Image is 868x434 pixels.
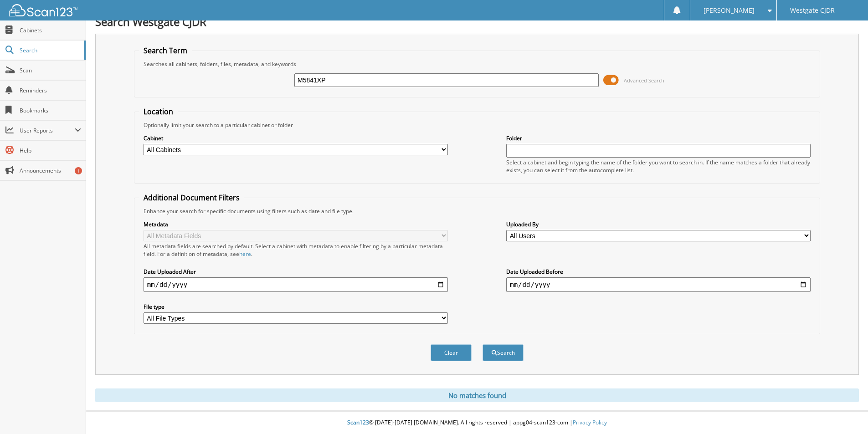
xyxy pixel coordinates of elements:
[20,107,81,114] span: Bookmarks
[20,127,75,134] span: User Reports
[144,242,448,258] div: All metadata fields are searched by default. Select a cabinet with metadata to enable filtering b...
[20,167,81,174] span: Announcements
[144,268,448,276] label: Date Uploaded After
[139,207,815,215] div: Enhance your search for specific documents using filters such as date and file type.
[239,250,251,258] a: here
[431,344,472,361] button: Clear
[790,8,835,13] span: Westgate CJDR
[20,46,80,54] span: Search
[139,107,178,117] legend: Location
[144,134,448,142] label: Cabinet
[704,8,755,13] span: [PERSON_NAME]
[347,419,369,426] span: Scan123
[95,388,859,402] div: No matches found
[506,134,811,142] label: Folder
[573,419,607,426] a: Privacy Policy
[20,26,81,34] span: Cabinets
[144,277,448,292] input: start
[506,220,811,228] label: Uploaded By
[506,158,811,174] div: Select a cabinet and begin typing the name of the folder you want to search in. If the name match...
[20,87,81,94] span: Reminders
[86,412,868,434] div: © [DATE]-[DATE] [DOMAIN_NAME]. All rights reserved | appg04-scan123-com |
[822,390,868,434] iframe: Chat Widget
[506,277,811,292] input: end
[20,66,81,74] span: Scan
[139,46,192,56] legend: Search Term
[139,193,244,203] legend: Additional Document Filters
[144,303,448,311] label: File type
[139,121,815,129] div: Optionally limit your search to a particular cabinet or folder
[9,4,77,16] img: scan123-logo-white.svg
[506,268,811,276] label: Date Uploaded Before
[483,344,524,361] button: Search
[95,14,859,29] h1: Search Westgate CJDR
[20,147,81,154] span: Help
[144,220,448,228] label: Metadata
[139,60,815,68] div: Searches all cabinets, folders, files, metadata, and keywords
[624,77,664,84] span: Advanced Search
[75,167,82,174] div: 1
